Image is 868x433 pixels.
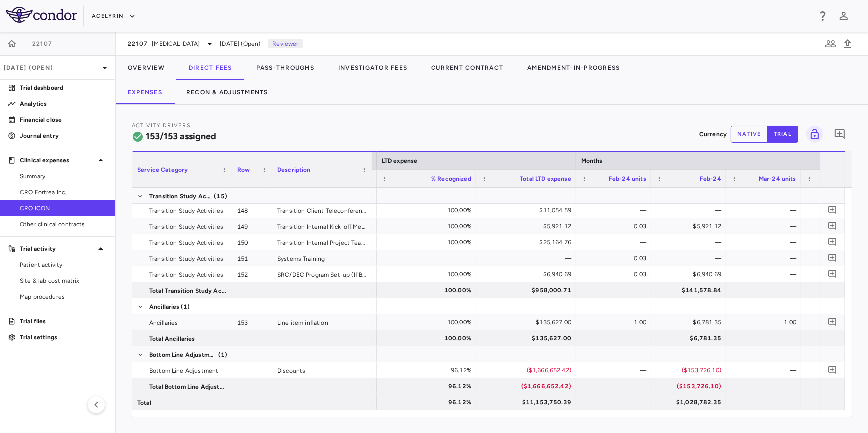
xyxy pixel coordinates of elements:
p: Clinical expenses [20,156,95,165]
div: 148 [232,202,272,218]
div: Transition Internal Project Team Teleconferences [272,234,372,250]
button: trial [767,126,798,143]
p: Trial activity [20,244,95,253]
p: Financial close [20,115,107,124]
span: Bottom Line Adjustment [149,363,218,379]
p: Currency [699,130,727,139]
p: Journal entry [20,131,107,140]
span: Total LTD expense [520,175,571,182]
div: $135,627.00 [485,314,571,330]
span: Activity Drivers [132,122,191,129]
div: 152 [232,266,272,282]
span: Feb-24 units [609,175,646,182]
button: Add comment [826,363,839,377]
div: — [735,202,796,218]
div: 100.00% [386,330,471,346]
div: — [585,362,646,378]
div: $135,627.00 [485,330,571,346]
svg: Add comment [828,253,837,263]
div: 96.12% [386,394,471,410]
button: Overview [116,56,177,80]
svg: Add comment [828,237,837,247]
span: Summary [20,172,107,181]
svg: Add comment [828,221,837,231]
div: $6,781.35 [660,314,721,330]
div: $5,921.12 [485,218,571,234]
span: % Recognized [431,175,471,182]
span: Bottom Line Adjustment [149,347,217,363]
button: Amendment-In-Progress [515,56,632,80]
div: 100.00% [386,266,471,282]
button: Add comment [831,126,848,143]
span: Description [277,166,311,173]
div: ($1,666,652.42) [485,378,571,394]
span: Patient activity [20,260,107,269]
p: Reviewer [268,39,302,48]
div: 100.00% [386,314,471,330]
div: $11,153,750.39 [485,394,571,410]
svg: Add comment [834,128,846,140]
div: ($153,726.10) [660,378,721,394]
div: 0.03 [585,218,646,234]
p: Trial dashboard [20,83,107,92]
button: Acelyrin [92,8,136,24]
span: Mar-24 units [759,175,796,182]
button: Investigator Fees [326,56,419,80]
button: Pass-Throughs [244,56,326,80]
div: $25,164.76 [485,234,571,250]
div: 96.12% [386,378,471,394]
button: Recon & Adjustments [174,80,280,104]
button: Add comment [826,315,839,329]
div: — [585,202,646,218]
div: — [660,250,721,266]
button: Add comment [826,235,839,249]
div: 1.00 [735,314,796,330]
span: Transition Study Activities [149,267,223,283]
svg: Add comment [828,205,837,215]
div: 100.00% [386,202,471,218]
div: 96.12% [386,362,471,378]
button: Add comment [826,219,839,233]
span: Feb-24 [700,175,721,182]
span: Other clinical contracts [20,220,107,229]
div: $11,054.59 [485,202,571,218]
button: native [731,126,768,143]
div: $6,940.69 [485,266,571,282]
p: Trial files [20,317,107,326]
div: — [735,218,796,234]
div: Transition Client Teleconferences [272,202,372,218]
div: — [735,266,796,282]
span: Ancillaries [149,299,180,315]
div: 100.00% [386,234,471,250]
div: 150 [232,234,272,250]
span: (1) [181,299,190,315]
div: 0.03 [585,266,646,282]
span: Transition Study Activities [149,203,223,219]
span: Row [237,166,250,173]
span: Transition Study Activities [149,219,223,235]
span: Total Transition Study Activities [149,283,226,299]
h6: 153/153 assigned [146,130,216,143]
svg: Add comment [828,317,837,327]
div: — [735,234,796,250]
p: Trial settings [20,333,107,342]
div: — [585,234,646,250]
div: Systems Training [272,250,372,266]
button: Expenses [116,80,174,104]
div: 100.00% [386,218,471,234]
p: [DATE] (Open) [4,63,99,72]
span: Months [581,157,603,164]
div: $5,921.12 [660,218,721,234]
span: Transition Study Activities [149,188,213,204]
span: 22107 [32,40,52,48]
div: $6,781.35 [660,330,721,346]
button: Current Contract [419,56,515,80]
span: Map procedures [20,292,107,301]
div: $141,578.84 [660,282,721,298]
div: — [660,234,721,250]
button: Add comment [826,251,839,265]
div: 149 [232,218,272,234]
span: [DATE] (Open) [220,39,260,48]
span: Total Ancillaries [149,331,195,347]
div: 1.00 [585,314,646,330]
